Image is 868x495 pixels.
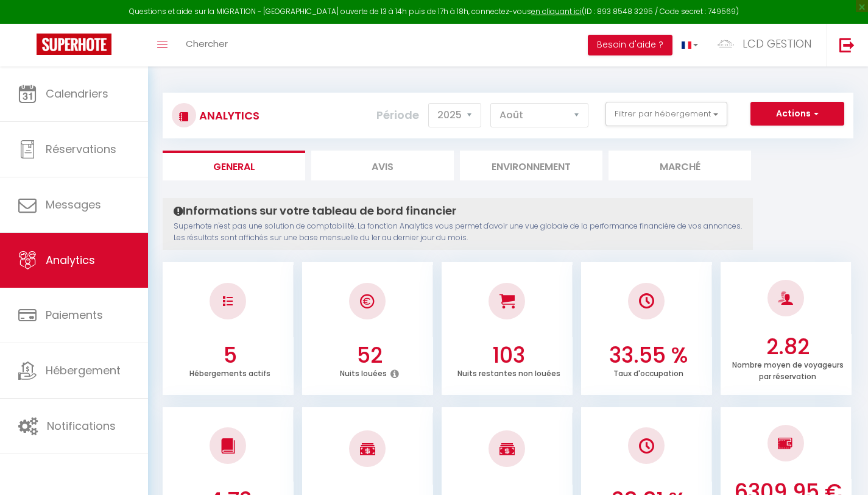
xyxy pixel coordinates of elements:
li: General [163,151,305,180]
label: Période [376,102,419,129]
p: Nombre moyen de voyageurs par réservation [732,357,844,382]
p: Nuits louées [340,366,387,379]
span: Notifications [47,418,116,433]
h3: Analytics [196,102,259,129]
iframe: LiveChat chat widget [817,444,868,495]
h3: 52 [309,343,431,368]
a: Chercher [177,24,237,66]
span: Hébergement [46,363,121,378]
p: Taux d'occupation [613,366,683,379]
h3: 103 [448,343,570,368]
img: ... [716,35,735,53]
p: Hébergements actifs [189,366,270,379]
a: en cliquant ici [531,6,582,16]
button: Besoin d'aide ? [588,35,672,55]
img: Super Booking [37,34,111,55]
img: logout [839,37,855,52]
span: Messages [46,197,101,212]
span: Chercher [186,37,228,50]
span: Calendriers [46,86,108,101]
p: Nuits restantes non louées [457,366,560,379]
img: NO IMAGE [639,438,654,454]
h4: Informations sur votre tableau de bord financier [174,204,742,218]
h3: 2.82 [727,334,849,360]
span: LCD GESTION [743,36,811,51]
img: NO IMAGE [778,436,793,450]
h3: 33.55 % [588,343,710,368]
li: Avis [311,151,454,180]
span: Analytics [46,252,95,268]
button: Actions [750,102,844,126]
p: Superhote n'est pas une solution de comptabilité. La fonction Analytics vous permet d'avoir une v... [174,221,742,244]
a: ... LCD GESTION [707,24,827,66]
h3: 5 [169,343,291,368]
span: Paiements [46,307,103,322]
li: Marché [609,151,751,180]
img: NO IMAGE [223,296,233,306]
button: Filtrer par hébergement [605,102,727,126]
li: Environnement [460,151,602,180]
span: Réservations [46,141,116,157]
